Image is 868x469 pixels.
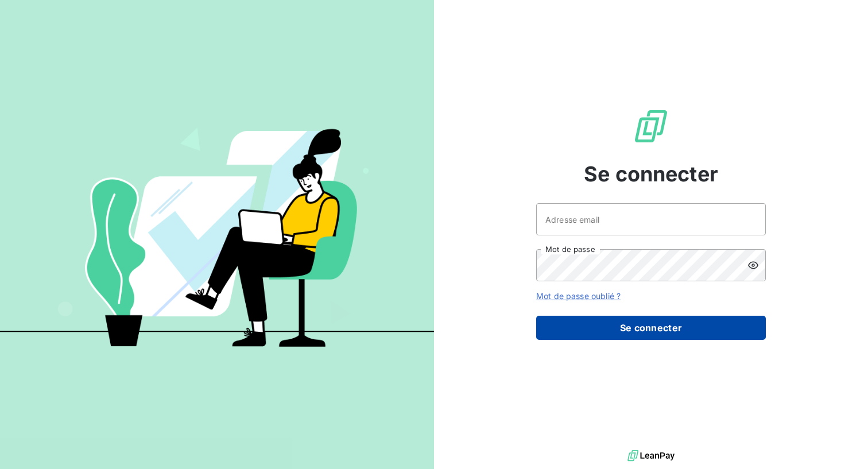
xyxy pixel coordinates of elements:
a: Mot de passe oublié ? [536,291,621,301]
button: Se connecter [536,316,766,340]
img: Logo LeanPay [633,108,669,145]
img: logo [627,447,675,464]
span: Se connecter [584,158,718,189]
input: placeholder [536,203,766,235]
